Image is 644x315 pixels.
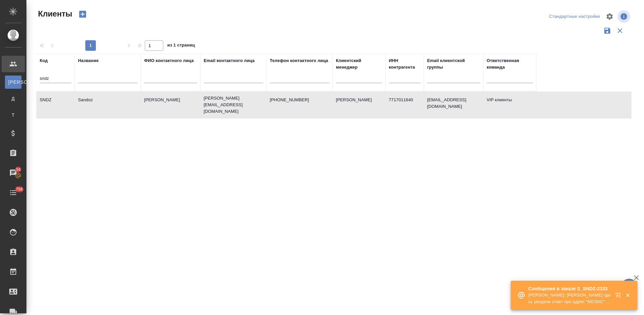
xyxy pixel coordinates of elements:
button: Сбросить фильтры [614,24,626,37]
p: [PHONE_NUMBER] [270,97,329,103]
div: Телефон контактного лица [270,57,328,64]
span: 756 [12,186,27,193]
div: ИНН контрагента [389,57,421,71]
td: SNDZ [36,93,75,116]
div: Email контактного лица [204,57,255,64]
button: Сохранить фильтры [601,24,614,37]
span: из 1 страниц [167,41,195,51]
div: Ответственная команда [487,57,533,71]
div: Email клиентской группы [427,57,480,71]
span: Посмотреть информацию [618,10,631,23]
span: Клиенты [36,9,72,19]
div: ФИО контактного лица [144,57,194,64]
div: Код [40,57,48,64]
div: Клиентский менеджер [336,57,382,71]
td: [EMAIL_ADDRESS][DOMAIN_NAME] [424,93,483,116]
p: Сообщения в заказе S_SNDZ-2333 [528,285,611,292]
td: [PERSON_NAME] [333,93,385,116]
button: Закрыть [621,292,634,298]
a: 756 [2,184,25,201]
span: Д [8,95,18,102]
button: Создать [75,9,91,20]
span: [PERSON_NAME] [8,79,18,85]
span: Т [8,112,18,118]
button: Открыть в новой вкладке [611,289,627,304]
td: Sandoz [75,93,141,116]
span: 34 [12,166,24,173]
div: split button [547,12,602,22]
a: [PERSON_NAME] [5,76,21,89]
p: [PERSON_NAME][EMAIL_ADDRESS][DOMAIN_NAME] [204,95,263,115]
p: [PERSON_NAME]: [PERSON_NAME] здесь увидели ответ про адрес "МОЭХС" (последнее письмо в цепочке от... [528,292,611,305]
a: Д [5,92,21,105]
button: 🙏 [621,279,637,295]
td: VIP клиенты [483,93,536,116]
td: 7717011640 [385,93,424,116]
div: Название [78,57,99,64]
a: Т [5,109,21,122]
td: [PERSON_NAME] [141,93,200,116]
span: Настроить таблицу [602,9,618,24]
a: 34 [2,165,25,181]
